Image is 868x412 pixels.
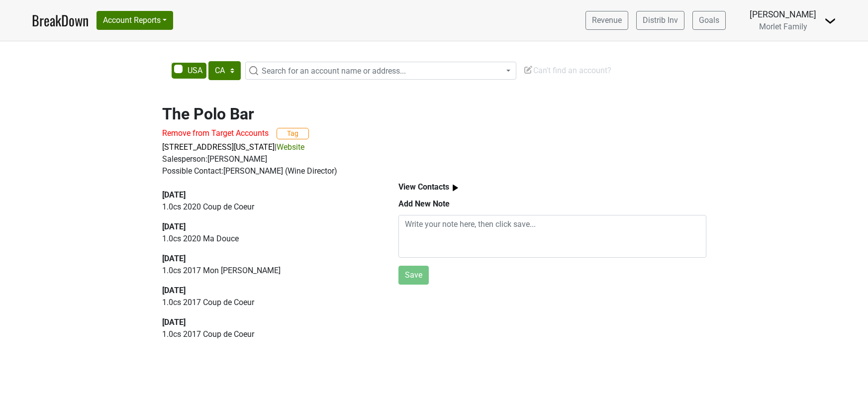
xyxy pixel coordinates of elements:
a: [STREET_ADDRESS][US_STATE] [162,142,275,152]
p: 1.0 cs 2020 Ma Douce [162,233,376,245]
div: [DATE] [162,189,376,201]
span: Morlet Family [759,22,807,31]
img: Edit [523,65,533,75]
div: [DATE] [162,285,376,297]
span: Can't find an account? [523,66,611,75]
b: Add New Note [398,199,450,208]
a: Distrib Inv [636,11,684,30]
div: [DATE] [162,316,376,328]
img: Dropdown Menu [824,15,836,27]
span: Remove from Target Accounts [162,128,269,138]
h2: The Polo Bar [162,104,706,123]
p: 1.0 cs 2020 Coup de Coeur [162,201,376,213]
a: Goals [692,11,726,30]
p: 1.0 cs 2017 Coup de Coeur [162,328,376,340]
b: View Contacts [398,182,449,192]
div: [DATE] [162,221,376,233]
p: 1.0 cs 2017 Coup de Coeur [162,297,376,309]
button: Account Reports [96,11,173,30]
div: [PERSON_NAME] [750,8,816,21]
a: BreakDown [32,10,89,31]
div: Salesperson: [PERSON_NAME] [162,153,706,165]
button: Tag [277,128,309,139]
p: | [162,141,706,153]
a: Revenue [585,11,628,30]
span: Search for an account name or address... [262,66,406,76]
div: Possible Contact: [PERSON_NAME] (Wine Director) [162,165,706,177]
p: 1.0 cs 2017 Mon [PERSON_NAME] [162,265,376,277]
div: [DATE] [162,253,376,265]
button: Save [398,266,429,285]
a: Website [277,142,304,152]
img: arrow_right.svg [449,182,462,194]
